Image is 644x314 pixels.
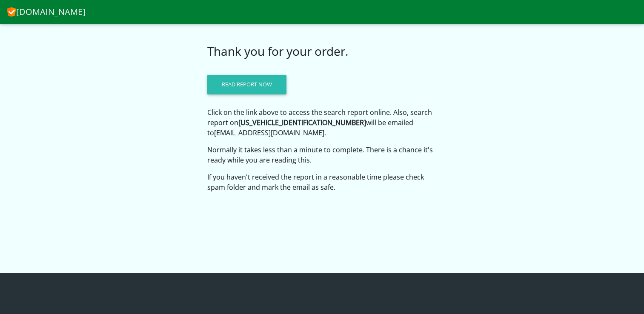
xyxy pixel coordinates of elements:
a: Read report now [207,75,286,94]
p: If you haven't received the report in a reasonable time please check spam folder and mark the ema... [207,172,437,192]
a: [DOMAIN_NAME] [7,3,86,20]
p: Click on the link above to access the search report online. Also, search report on will be emaile... [207,107,437,138]
strong: [US_VEHICLE_IDENTIFICATION_NUMBER] [238,118,366,127]
p: Normally it takes less than a minute to complete. There is a chance it's ready while you are read... [207,145,437,165]
h3: Thank you for your order. [207,44,437,59]
img: CheckVIN.com.au logo [7,6,16,17]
